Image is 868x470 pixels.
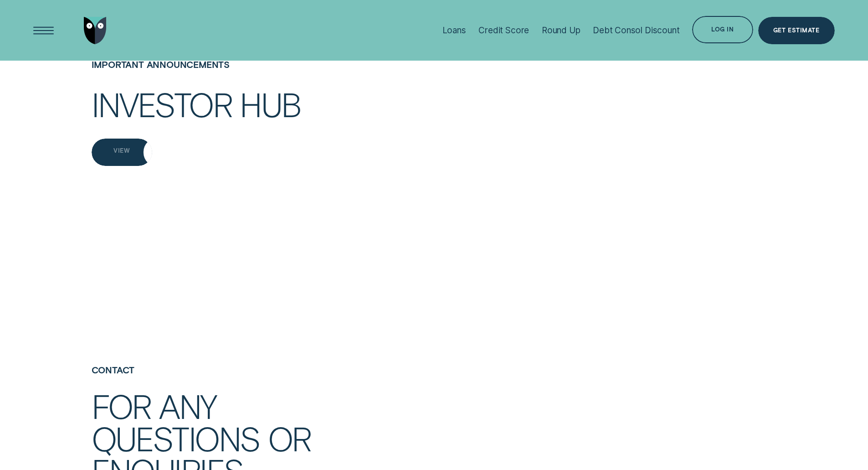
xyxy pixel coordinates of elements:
h4: Contact [92,365,429,389]
div: Credit Score [478,25,529,36]
button: Log in [692,16,753,43]
h4: Important Announcements [92,59,371,70]
img: Wisr [84,17,107,44]
div: Loans [442,25,466,36]
a: Get Estimate [758,17,835,44]
div: Round Up [542,25,580,36]
a: View [92,139,152,166]
button: Open Menu [30,17,57,44]
h2: Investor Hub [92,88,371,120]
div: Debt Consol Discount [593,25,679,36]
